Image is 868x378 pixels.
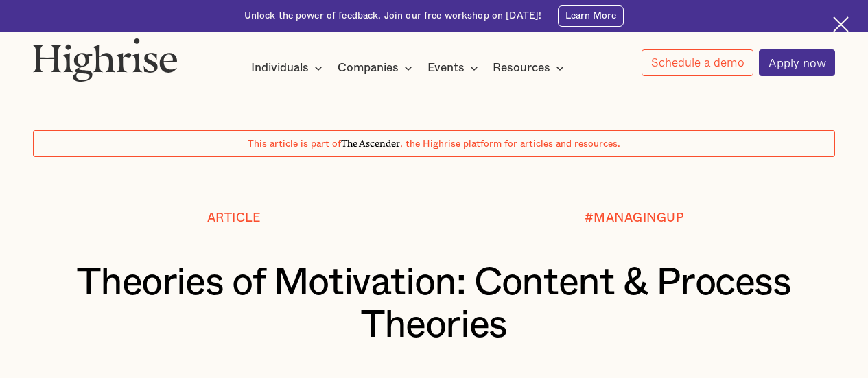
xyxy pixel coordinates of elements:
div: Events [427,60,482,76]
div: Companies [338,60,399,76]
a: Learn More [558,5,624,27]
div: #MANAGINGUP [585,211,685,225]
img: Highrise logo [33,38,178,82]
div: Individuals [251,60,327,76]
div: Article [207,211,261,225]
span: The Ascender [341,136,400,147]
a: Apply now [759,49,835,76]
div: Individuals [251,60,309,76]
img: Cross icon [833,16,849,32]
div: Resources [493,60,568,76]
div: Resources [493,60,550,76]
span: This article is part of [248,139,341,149]
a: Schedule a demo [642,49,753,76]
h1: Theories of Motivation: Content & Process Theories [67,262,801,347]
div: Events [427,60,465,76]
span: , the Highrise platform for articles and resources. [400,139,620,149]
div: Unlock the power of feedback. Join our free workshop on [DATE]! [244,10,542,23]
div: Companies [338,60,417,76]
